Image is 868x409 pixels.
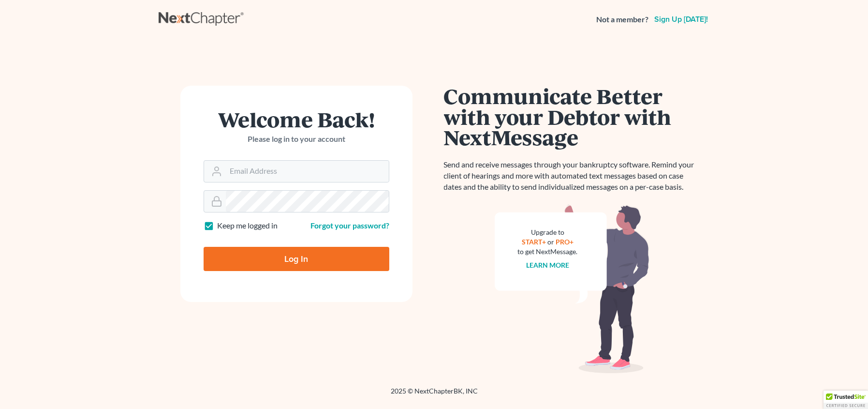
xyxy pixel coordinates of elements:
input: Log In [204,247,389,271]
strong: Not a member? [596,14,648,25]
h1: Communicate Better with your Debtor with NextMessage [444,86,700,148]
div: 2025 © NextChapterBK, INC [159,386,710,404]
a: Learn more [526,261,569,269]
input: Email Address [226,161,389,182]
h1: Welcome Back! [204,109,389,130]
a: PRO+ [556,238,574,246]
a: START+ [522,238,546,246]
a: Sign up [DATE]! [652,15,710,23]
p: Please log in to your account [204,134,389,145]
img: nextmessage_bg-59042aed3d76b12b5cd301f8e5b87938c9018125f34e5fa2b7a6b67550977c72.svg [495,204,649,374]
p: Send and receive messages through your bankruptcy software. Remind your client of hearings and mo... [444,159,700,193]
span: or [547,238,554,246]
div: TrustedSite Certified [824,391,868,409]
div: Upgrade to [518,227,578,237]
a: Forgot your password? [310,221,389,230]
label: Keep me logged in [217,220,278,231]
div: to get NextMessage. [518,247,578,257]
